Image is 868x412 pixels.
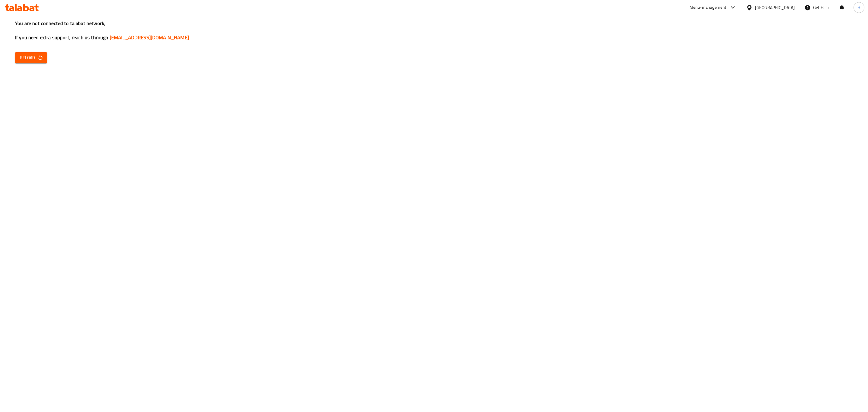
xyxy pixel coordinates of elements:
[15,20,853,41] h3: You are not connected to talabat network, If you need extra support, reach us through
[857,4,860,11] span: H
[690,4,727,11] div: Menu-management
[15,52,47,63] button: Reload
[755,4,795,11] div: [GEOGRAPHIC_DATA]
[110,33,189,42] a: [EMAIL_ADDRESS][DOMAIN_NAME]
[20,54,42,62] span: Reload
